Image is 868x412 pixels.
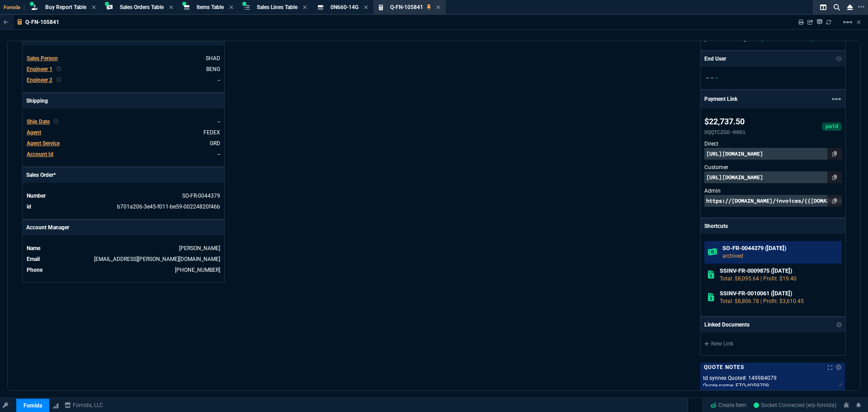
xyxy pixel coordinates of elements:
h6: SSINV-FR-0010061 ([DATE]) [720,290,839,297]
mat-icon: Example home icon [842,17,853,28]
tr: undefined [26,54,221,63]
nx-icon: Close Tab [436,4,440,11]
a: Create Item [707,398,750,412]
span: Q-FN-105841 [390,4,423,10]
p: [URL][DOMAIN_NAME] [704,171,842,183]
span: Sales Lines Table [257,4,297,10]
a: SHAD [206,55,220,62]
a: b701a206-3e45-f011-be59-00224820f46b [117,204,220,210]
span: Ship Date [27,118,50,125]
span: -- [217,118,220,125]
span: Agent [27,129,41,136]
tr: undefined [26,139,221,148]
nx-icon: Show/Hide End User to Customer [836,55,842,63]
tr: undefined [26,191,221,200]
a: New Link [704,340,842,348]
tr: undefined [26,76,221,85]
span: -- [715,75,718,81]
span: Engineer 2 [27,77,52,83]
p: [URL][DOMAIN_NAME] [704,148,842,160]
p: Customer [704,163,842,171]
span: Phone [27,267,42,273]
tr: BENG [26,65,221,74]
p: Linked Documents [704,321,750,329]
p: DQQTCZGG-0001 [704,128,745,136]
a: 714-586-5495 [175,267,220,273]
nx-icon: Clear selected rep [56,76,61,84]
p: archived [722,252,838,260]
span: 0N660-14G [330,4,359,10]
span: Socket Connected (erp-fornida) [754,402,836,408]
p: Sales Order* [23,167,224,183]
h6: SO-FR-0044379 ([DATE]) [722,245,838,252]
p: Total: $8,806.78 | Profit: $3,610.45 [720,297,839,305]
tr: undefined [26,128,221,137]
p: Quote Notes [704,364,744,371]
p: Shortcuts [701,218,845,234]
h6: SSINV-FR-0009875 ([DATE]) [720,267,839,275]
p: Payment Link [704,95,737,103]
a: Hide Workbench [857,19,861,26]
div: paid [822,123,842,131]
nx-icon: Open New Tab [858,3,864,11]
nx-icon: Clear selected rep [53,118,59,126]
span: Engineer 1 [27,66,52,72]
span: Name [27,245,40,251]
nx-icon: Close Workbench [844,2,856,13]
a: GRD [210,140,220,147]
span: Buy Report Table [45,4,86,10]
span: Agent Service [27,140,60,147]
nx-icon: Close Tab [169,4,173,11]
tr: undefined [26,117,221,126]
span: Email [27,256,40,262]
tr: undefined [26,244,221,253]
span: Items Table [197,4,224,10]
p: https://[DOMAIN_NAME]/invoices/{{[DOMAIN_NAME]}} [704,195,842,207]
a: SO-FR-0044379 [182,193,220,199]
span: id [27,204,31,210]
mat-icon: Example home icon [831,94,842,104]
p: Account Manager [23,220,224,235]
span: Fornida [4,5,24,10]
nx-icon: Close Tab [303,4,307,11]
nx-icon: Close Tab [229,4,233,11]
span: Number [27,193,46,199]
span: -- [711,75,713,81]
p: Direct [704,140,842,148]
nx-icon: Close Tab [364,4,368,11]
p: Shipping [23,93,224,109]
a: 6ObnOOLEBNQhiUOoAAAd [754,401,836,409]
p: Admin [704,187,842,195]
nx-icon: Close Tab [92,4,96,11]
nx-icon: Search [830,2,844,13]
tr: undefined [26,150,221,159]
span: Account Id [27,151,53,157]
a: [EMAIL_ADDRESS][PERSON_NAME][DOMAIN_NAME] [94,256,220,262]
p: Q-FN-105841 [25,19,59,26]
nx-icon: Split Panels [816,2,830,13]
span: Sales Orders Table [120,4,164,10]
a: msbcCompanyName [62,401,106,409]
p: Total: $8,095.64 | Profit: $19.40 [720,275,839,283]
nx-icon: Back to Table [4,19,9,25]
span: Sales Person [27,55,58,62]
p: $22,737.50 [704,115,745,128]
a: BENG [206,66,220,72]
tr: undefined [26,202,221,211]
p: End User [704,55,726,63]
a: FEDEX [203,129,220,136]
a: -- [217,77,220,83]
a: -- [217,151,220,157]
span: -- [706,75,709,81]
nx-icon: Clear selected rep [56,65,61,73]
tr: undefined [26,265,221,275]
a: [PERSON_NAME] [179,245,220,251]
tr: undefined [26,255,221,264]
